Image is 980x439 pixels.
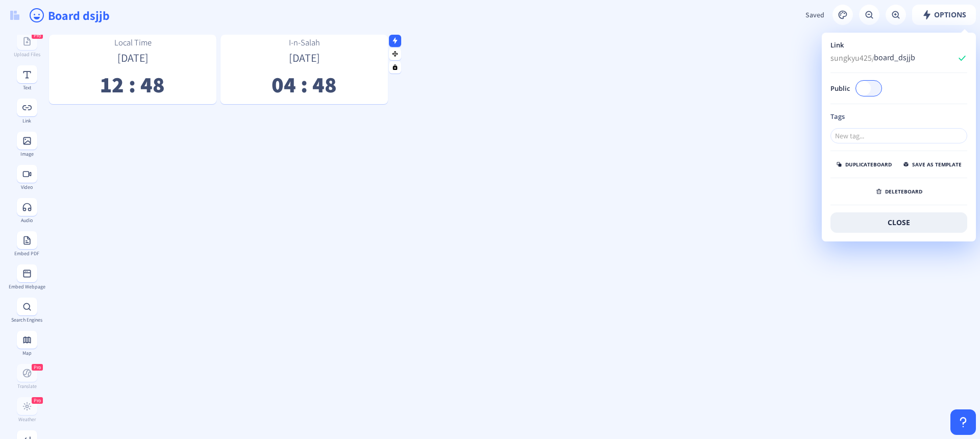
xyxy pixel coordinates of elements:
div: Audio [8,217,45,223]
div: Text [8,85,45,90]
button: save as template [897,158,967,170]
p: Tags [830,111,967,121]
div: Link [830,41,967,49]
span: board [873,161,892,167]
button: close [830,212,967,233]
ion-icon: happy outline [29,7,45,23]
div: Video [8,184,45,190]
span: Saved [805,10,824,19]
img: logo.svg [10,11,19,20]
p: 12 : 48 [49,79,216,96]
span: sungkyu425/ [830,52,875,63]
button: duplicateboard [830,158,897,170]
button: Options [912,5,976,25]
div: Embed PDF [8,251,45,256]
div: Link [8,118,45,124]
p: [DATE] [220,53,388,58]
span: Public [830,82,855,94]
div: Image [8,151,45,157]
input: e.g. 'my_tasks' [874,50,965,65]
input: New tag... [830,128,967,143]
p: [DATE] [49,53,216,58]
p: 04 : 48 [220,79,388,96]
span: Pro [34,32,41,39]
span: Options [922,11,966,19]
span: Local Time [114,37,152,48]
span: board [904,188,922,195]
span: delete [885,188,922,194]
mat-chip-list: Board Tags [830,126,967,145]
span: Pro [34,364,41,371]
span: Pro [34,397,41,404]
div: Embed Webpage [8,284,45,289]
div: Map [8,350,45,356]
button: deleteboard [870,185,928,198]
div: Search Engines [8,317,45,323]
span: I-n-Salah [289,37,320,48]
